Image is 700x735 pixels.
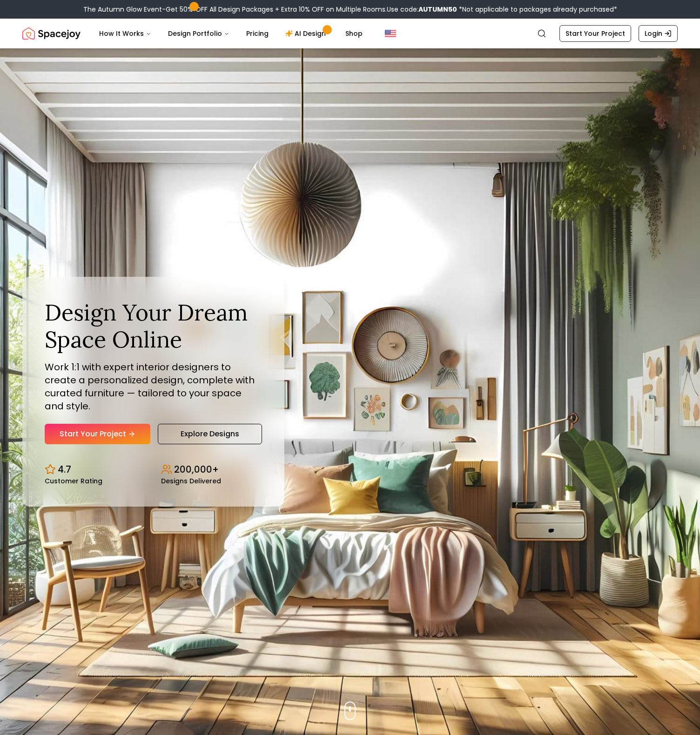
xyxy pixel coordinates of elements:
small: Customer Rating [45,478,102,484]
a: Pricing [239,24,276,43]
a: Start Your Project [559,25,631,42]
a: Shop [338,24,370,43]
h1: Design Your Dream Space Online [45,299,262,353]
span: Use code: [387,5,457,14]
a: AI Design [278,24,336,43]
a: Explore Designs [158,424,262,444]
a: Spacejoy [22,24,81,43]
span: *Not applicable to packages already purchased* [457,5,617,14]
small: Designs Delivered [161,478,221,484]
p: 200,000+ [174,463,219,476]
p: 4.7 [58,463,71,476]
b: AUTUMN50 [418,5,457,14]
a: Start Your Project [45,424,150,444]
p: Work 1:1 with expert interior designers to create a personalized design, complete with curated fu... [45,361,262,413]
div: Design stats [45,455,262,484]
div: The Autumn Glow Event-Get 50% OFF All Design Packages + Extra 10% OFF on Multiple Rooms. [83,5,617,14]
button: Design Portfolio [161,24,237,43]
nav: Global [22,19,678,48]
img: Spacejoy Logo [22,24,81,43]
a: Login [639,25,678,42]
nav: Main [92,24,370,43]
img: United States [385,28,396,39]
button: How It Works [92,24,159,43]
